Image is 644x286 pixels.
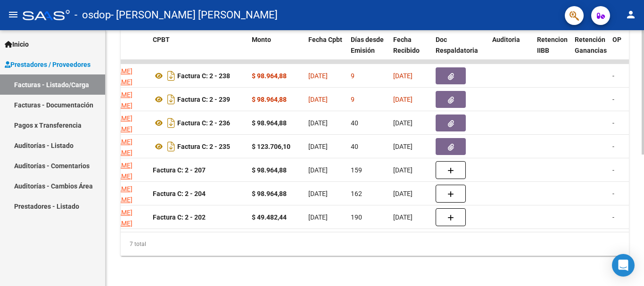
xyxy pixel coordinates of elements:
[165,115,177,131] i: Descargar documento
[351,72,355,80] span: 9
[492,36,520,43] span: Auditoria
[5,59,91,70] span: Prestadores / Proveedores
[432,30,488,71] datatable-header-cell: Doc Respaldatoria
[308,143,328,150] span: [DATE]
[252,96,287,103] strong: $ 98.964,88
[308,36,342,43] span: Fecha Cpbt
[177,72,230,80] strong: Factura C: 2 - 238
[248,30,305,71] datatable-header-cell: Monto
[308,72,328,80] span: [DATE]
[252,213,287,221] strong: $ 49.482,44
[5,39,29,49] span: Inicio
[111,5,278,25] span: - [PERSON_NAME] [PERSON_NAME]
[153,213,206,221] strong: Factura C: 2 - 202
[612,36,621,43] span: OP
[252,72,287,80] strong: $ 98.964,88
[177,96,230,103] strong: Factura C: 2 - 239
[393,143,413,150] span: [DATE]
[252,190,287,197] strong: $ 98.964,88
[252,166,287,174] strong: $ 98.964,88
[8,9,19,20] mat-icon: menu
[393,190,413,197] span: [DATE]
[612,254,635,277] div: Open Intercom Messenger
[393,72,413,80] span: [DATE]
[488,30,533,71] datatable-header-cell: Auditoria
[533,30,571,71] datatable-header-cell: Retencion IIBB
[165,92,177,107] i: Descargar documento
[153,166,206,174] strong: Factura C: 2 - 207
[393,96,413,103] span: [DATE]
[612,119,614,127] span: -
[612,166,614,174] span: -
[308,213,328,221] span: [DATE]
[612,143,614,150] span: -
[612,190,614,197] span: -
[308,96,328,103] span: [DATE]
[575,36,607,54] span: Retención Ganancias
[393,213,413,221] span: [DATE]
[149,30,248,71] datatable-header-cell: CPBT
[612,213,614,221] span: -
[351,36,384,54] span: Días desde Emisión
[393,36,420,54] span: Fecha Recibido
[351,190,362,197] span: 162
[351,96,355,103] span: 9
[177,119,230,127] strong: Factura C: 2 - 236
[165,68,177,83] i: Descargar documento
[351,166,362,174] span: 159
[153,190,206,197] strong: Factura C: 2 - 204
[436,36,478,54] span: Doc Respaldatoria
[165,139,177,154] i: Descargar documento
[393,166,413,174] span: [DATE]
[537,36,568,54] span: Retencion IIBB
[153,36,170,43] span: CPBT
[612,96,614,103] span: -
[252,36,271,43] span: Monto
[571,30,609,71] datatable-header-cell: Retención Ganancias
[177,143,230,150] strong: Factura C: 2 - 235
[74,5,111,25] span: - osdop
[351,143,358,150] span: 40
[625,9,636,20] mat-icon: person
[308,119,328,127] span: [DATE]
[612,72,614,80] span: -
[351,213,362,221] span: 190
[351,119,358,127] span: 40
[308,166,328,174] span: [DATE]
[347,30,389,71] datatable-header-cell: Días desde Emisión
[252,119,287,127] strong: $ 98.964,88
[389,30,432,71] datatable-header-cell: Fecha Recibido
[393,119,413,127] span: [DATE]
[121,232,629,256] div: 7 total
[252,143,290,150] strong: $ 123.706,10
[305,30,347,71] datatable-header-cell: Fecha Cpbt
[308,190,328,197] span: [DATE]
